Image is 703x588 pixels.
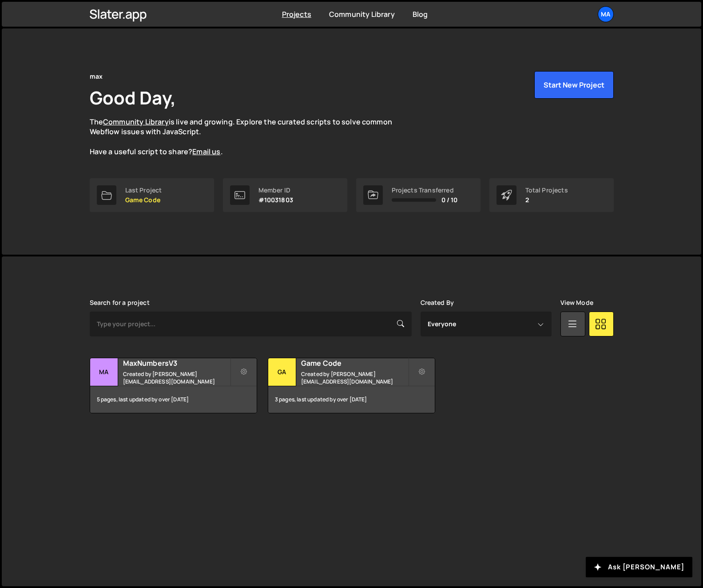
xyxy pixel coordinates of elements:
div: Last Project [125,187,162,194]
div: 3 pages, last updated by over [DATE] [268,386,435,413]
small: Created by [PERSON_NAME][EMAIL_ADDRESS][DOMAIN_NAME] [301,370,408,385]
p: The is live and growing. Explore the curated scripts to solve common Webflow issues with JavaScri... [90,117,409,157]
a: Projects [282,9,311,19]
label: View Mode [560,299,593,306]
label: Created By [421,299,454,306]
a: Last Project Game Code [90,178,214,212]
h2: Game Code [301,358,408,368]
div: Ma [90,358,118,386]
button: Start New Project [534,71,614,99]
div: Ga [268,358,296,386]
span: 0 / 10 [441,196,458,204]
small: Created by [PERSON_NAME][EMAIL_ADDRESS][DOMAIN_NAME] [123,370,230,385]
div: Total Projects [525,187,568,194]
h2: MaxNumbersV3 [123,358,230,368]
div: 5 pages, last updated by over [DATE] [90,386,257,413]
input: Type your project... [90,312,412,336]
p: 2 [525,196,568,204]
a: Community Library [103,117,169,127]
label: Search for a project [90,299,150,306]
a: Ma MaxNumbersV3 Created by [PERSON_NAME][EMAIL_ADDRESS][DOMAIN_NAME] 5 pages, last updated by ove... [90,358,257,413]
div: Member ID [258,187,293,194]
p: Game Code [125,196,162,204]
a: ma [598,6,614,22]
div: Projects Transferred [392,187,458,194]
p: #10031803 [258,196,293,204]
a: Ga Game Code Created by [PERSON_NAME][EMAIL_ADDRESS][DOMAIN_NAME] 3 pages, last updated by over [... [268,358,435,413]
h1: Good Day, [90,85,176,110]
a: Community Library [329,9,395,19]
a: Blog [413,9,428,19]
a: Email us [192,147,220,156]
div: max [90,71,103,82]
button: Ask [PERSON_NAME] [586,557,692,577]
